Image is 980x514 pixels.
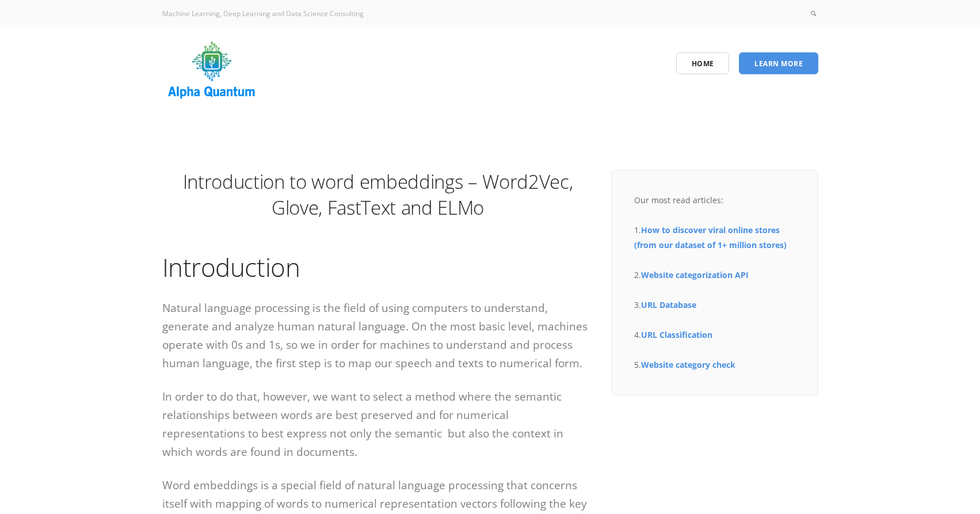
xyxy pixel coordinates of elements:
[754,59,803,68] span: Learn More
[634,224,787,250] a: How to discover viral online stores (from our dataset of 1+ million stores)
[641,359,735,370] a: Website category check
[739,52,818,74] a: Learn More
[162,299,594,372] p: Natural language processing is the field of using computers to understand, generate and analyze h...
[634,193,795,372] div: Our most read articles: 1. 2. 3. 4. 5.
[162,169,594,220] h1: Introduction to word embeddings – Word2Vec, Glove, FastText and ELMo
[676,52,730,74] a: Home
[641,299,696,310] a: URL Database
[692,59,714,68] span: Home
[162,37,262,104] img: logo
[162,9,364,18] span: Machine Learning, Deep Learning and Data Science Consulting
[641,329,712,340] a: URL Classification
[162,250,594,284] h1: Introduction
[641,269,749,280] a: Website categorization API
[162,387,594,461] p: In order to do that, however, we want to select a method where the semantic relationships between...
